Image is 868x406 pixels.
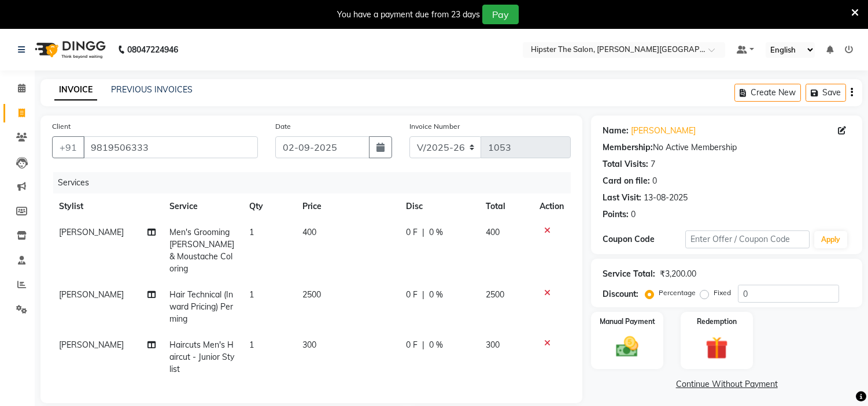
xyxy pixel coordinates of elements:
div: Coupon Code [603,233,685,245]
span: 0 F [406,226,418,239]
input: Enter Offer / Coupon Code [685,230,809,248]
th: Action [533,193,571,219]
button: Pay [482,5,519,24]
img: logo [29,33,109,66]
span: 400 [302,227,316,237]
a: [PERSON_NAME] [631,125,696,137]
div: 0 [631,208,636,221]
span: Hair Technical (Inward Pricing) Perming [169,289,233,324]
img: _gift.svg [699,334,735,362]
span: 400 [486,227,500,237]
div: Total Visits: [603,158,648,170]
th: Stylist [52,193,162,219]
span: 1 [249,227,254,237]
div: 13-08-2025 [644,192,688,204]
label: Redemption [697,316,737,327]
div: 0 [652,175,657,187]
a: INVOICE [54,80,97,100]
span: 1 [249,340,254,350]
div: Service Total: [603,268,655,280]
th: Price [296,193,399,219]
span: 2500 [302,289,321,300]
div: Discount: [603,288,638,300]
a: PREVIOUS INVOICES [111,84,193,95]
span: Men's Grooming [PERSON_NAME] & Moustache Coloring [169,227,234,274]
div: Services [53,172,579,193]
div: 7 [651,158,655,170]
span: | [422,289,424,301]
span: 0 F [406,289,418,301]
span: [PERSON_NAME] [59,227,124,237]
span: | [422,339,424,351]
div: You have a payment due from 23 days [337,9,480,21]
label: Date [275,121,291,132]
div: ₹3,200.00 [660,268,696,280]
button: +91 [52,136,84,158]
b: 08047224946 [127,33,178,66]
span: | [422,226,424,239]
a: Continue Without Payment [593,378,860,390]
span: 0 F [406,339,418,351]
th: Qty [242,193,296,219]
span: [PERSON_NAME] [59,289,124,300]
th: Service [162,193,243,219]
label: Manual Payment [600,316,655,327]
label: Percentage [659,288,696,298]
th: Total [479,193,533,219]
span: 0 % [429,226,443,239]
label: Invoice Number [409,121,460,132]
div: Name: [603,125,629,137]
button: Save [806,84,846,102]
span: 0 % [429,289,443,301]
div: Membership: [603,141,653,154]
div: Points: [603,208,629,221]
label: Fixed [714,288,731,298]
span: 2500 [486,289,504,300]
th: Disc [399,193,478,219]
div: No Active Membership [603,141,851,154]
div: Card on file: [603,175,650,187]
span: [PERSON_NAME] [59,340,124,350]
span: 1 [249,289,254,300]
span: Haircuts Men's Haircut - Junior Stylist [169,340,234,374]
label: Client [52,121,71,132]
span: 300 [486,340,500,350]
img: _cash.svg [609,334,645,360]
input: Search by Name/Mobile/Email/Code [83,136,258,158]
button: Apply [814,231,847,248]
span: 0 % [429,339,443,351]
div: Last Visit: [603,192,641,204]
span: 300 [302,340,316,350]
button: Create New [734,84,801,102]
